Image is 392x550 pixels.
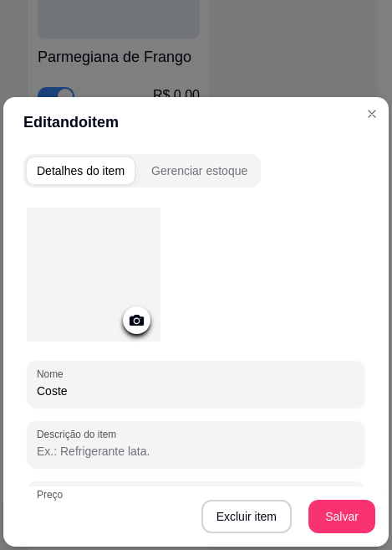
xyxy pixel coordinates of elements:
div: Detalhes do item [37,162,125,179]
div: complement-group [23,154,261,188]
label: Preço [37,487,69,501]
label: Descrição do item [37,427,122,441]
label: Nome [37,367,69,381]
input: Descrição do item [37,443,355,460]
input: Nome [37,383,355,399]
button: Salvar [308,500,375,533]
div: Gerenciar estoque [151,162,247,179]
div: complement-group [23,154,369,188]
button: Excluir item [201,500,292,533]
button: Close [359,100,385,127]
header: Editando item [3,97,389,147]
